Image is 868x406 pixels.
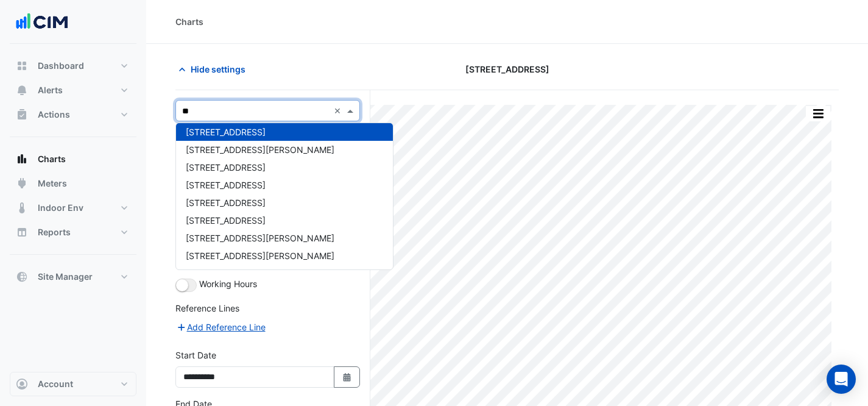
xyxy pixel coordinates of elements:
[16,153,28,165] app-icon: Charts
[199,279,257,289] span: Working Hours
[38,84,63,96] span: Alerts
[175,15,203,28] div: Charts
[38,271,93,283] span: Site Manager
[175,320,266,334] button: Add Reference Line
[806,106,830,121] button: More Options
[186,215,266,226] span: [STREET_ADDRESS]
[10,102,136,127] button: Actions
[175,302,239,315] label: Reference Lines
[10,265,136,289] button: Site Manager
[186,144,334,155] span: [STREET_ADDRESS][PERSON_NAME]
[191,63,245,76] span: Hide settings
[16,84,28,96] app-icon: Alerts
[186,198,266,208] span: [STREET_ADDRESS]
[334,104,344,117] span: Clear
[186,233,334,243] span: [STREET_ADDRESS][PERSON_NAME]
[342,372,353,382] fa-icon: Select Date
[16,226,28,238] app-icon: Reports
[38,153,66,165] span: Charts
[16,202,28,214] app-icon: Indoor Env
[38,60,84,72] span: Dashboard
[10,78,136,102] button: Alerts
[38,226,71,238] span: Reports
[186,162,266,173] span: [STREET_ADDRESS]
[186,180,266,190] span: [STREET_ADDRESS]
[38,109,70,121] span: Actions
[186,268,266,279] span: [STREET_ADDRESS]
[10,196,136,220] button: Indoor Env
[10,171,136,196] button: Meters
[10,54,136,78] button: Dashboard
[465,63,549,76] span: [STREET_ADDRESS]
[175,123,393,270] ng-dropdown-panel: Options list
[10,372,136,396] button: Account
[16,271,28,283] app-icon: Site Manager
[15,10,69,34] img: Company Logo
[16,60,28,72] app-icon: Dashboard
[827,365,856,394] div: Open Intercom Messenger
[186,127,266,137] span: [STREET_ADDRESS]
[38,202,83,214] span: Indoor Env
[38,378,73,390] span: Account
[38,177,67,190] span: Meters
[16,177,28,190] app-icon: Meters
[10,220,136,244] button: Reports
[175,349,216,361] label: Start Date
[175,59,253,80] button: Hide settings
[16,109,28,121] app-icon: Actions
[186,251,334,261] span: [STREET_ADDRESS][PERSON_NAME]
[10,147,136,171] button: Charts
